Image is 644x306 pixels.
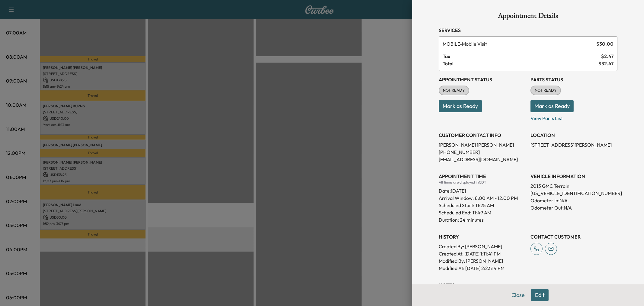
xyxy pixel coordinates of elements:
span: Mobile Visit [443,40,594,47]
span: NOT READY [531,87,560,93]
span: $ 30.00 [596,40,614,47]
span: Tax [443,53,601,60]
p: [EMAIL_ADDRESS][DOMAIN_NAME] [439,156,526,163]
p: Created By : [PERSON_NAME] [439,243,526,250]
span: $ 2.47 [601,53,614,60]
div: Date: [DATE] [439,185,526,194]
h3: CUSTOMER CONTACT INFO [439,132,526,139]
h3: NOTES [439,282,617,289]
p: Modified At : [DATE] 2:23:14 PM [439,265,526,272]
p: [PERSON_NAME] [PERSON_NAME] [439,141,526,148]
h3: VEHICLE INFORMATION [530,173,617,180]
p: Scheduled End: [439,209,471,216]
button: Mark as Ready [530,100,574,112]
p: 2013 GMC Terrain [530,182,617,190]
span: 8:00 AM - 12:00 PM [475,194,518,202]
p: [US_VEHICLE_IDENTIFICATION_NUMBER] [530,190,617,197]
p: Modified By : [PERSON_NAME] [439,257,526,265]
p: Scheduled Start: [439,202,474,209]
p: Arrival Window: [439,194,526,202]
p: Odometer Out: N/A [530,204,617,211]
h3: Parts Status [530,76,617,83]
button: Mark as Ready [439,100,482,112]
span: $ 32.47 [598,60,614,67]
button: Edit [531,289,549,301]
h3: Appointment Status [439,76,526,83]
h3: History [439,233,526,240]
p: View Parts List [530,112,617,122]
span: Total [443,60,598,67]
p: Odometer In: N/A [530,197,617,204]
p: 11:49 AM [473,209,491,216]
h3: LOCATION [530,132,617,139]
div: All times are displayed in CDT [439,180,526,185]
h3: Services [439,27,617,34]
p: 11:25 AM [476,202,494,209]
h3: APPOINTMENT TIME [439,173,526,180]
p: Created At : [DATE] 1:11:41 PM [439,250,526,257]
button: Close [508,289,529,301]
p: [PHONE_NUMBER] [439,148,526,156]
p: Duration: 24 minutes [439,216,526,223]
h3: CONTACT CUSTOMER [530,233,617,240]
p: [STREET_ADDRESS][PERSON_NAME] [530,141,617,148]
span: NOT READY [439,87,469,93]
h1: Appointment Details [439,12,617,22]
